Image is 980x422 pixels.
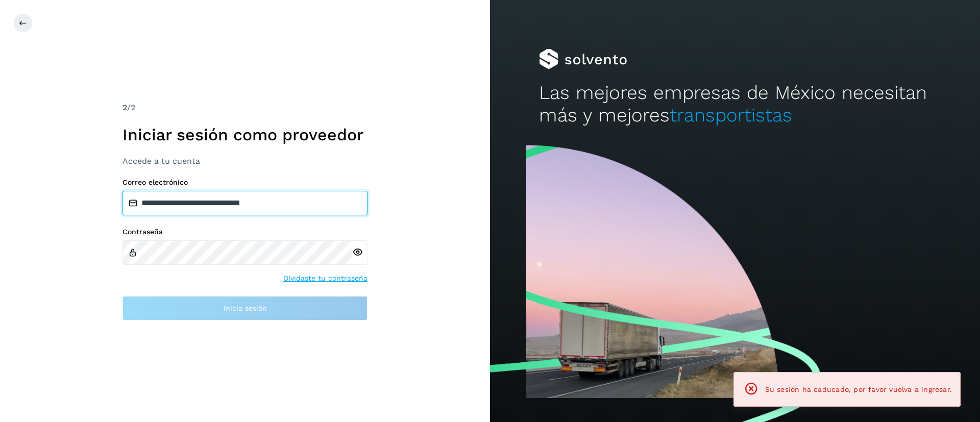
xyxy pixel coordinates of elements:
span: transportistas [670,104,792,126]
a: Olvidaste tu contraseña [283,273,367,284]
span: Inicia sesión [224,305,267,312]
span: 2 [122,103,127,112]
button: Inicia sesión [122,296,367,320]
label: Correo electrónico [122,178,367,187]
span: Su sesión ha caducado, por favor vuelva a ingresar. [765,385,952,393]
h1: Iniciar sesión como proveedor [122,125,367,144]
h2: Las mejores empresas de México necesitan más y mejores [539,82,931,127]
h3: Accede a tu cuenta [122,156,367,166]
label: Contraseña [122,228,367,236]
div: /2 [122,102,367,114]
